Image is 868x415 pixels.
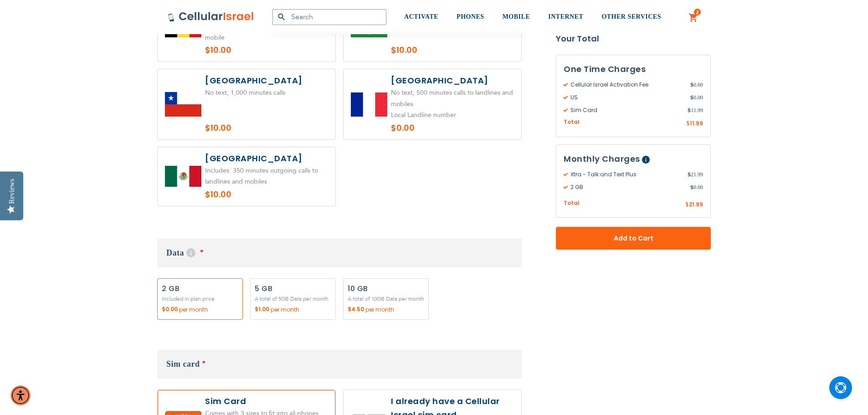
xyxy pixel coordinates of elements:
[688,12,699,23] a: 2
[564,106,688,114] span: Sim Card
[696,9,699,16] span: 2
[556,32,711,46] strong: Your Total
[690,93,703,102] span: 0.00
[688,170,691,179] span: $
[564,81,690,89] span: Cellular Israel Activation Fee
[157,239,522,267] h3: Data
[688,106,703,114] span: 11.99
[404,13,438,20] span: ACTIVATE
[688,170,703,179] span: 21.99
[690,119,703,127] span: 11.99
[548,13,583,20] span: INTERNET
[272,9,386,25] input: Search
[10,385,31,405] div: Accessibility Menu
[564,62,703,76] h3: One Time Charges
[564,199,580,208] span: Total
[642,156,650,164] span: Help
[685,201,689,209] span: $
[690,183,703,191] span: 0.00
[688,106,691,114] span: $
[689,200,703,208] span: 21.99
[586,234,681,243] span: Add to Cart
[690,93,693,102] span: $
[564,93,690,102] span: US
[690,81,693,89] span: $
[686,120,690,128] span: $
[168,11,254,22] img: Cellular Israel Logo
[601,13,661,20] span: OTHER SERVICES
[564,153,640,164] span: Monthly Charges
[186,248,195,257] span: Help
[564,183,690,191] span: 2 GB
[690,183,693,191] span: $
[457,13,484,20] span: PHONES
[166,359,200,369] span: Sim card
[503,13,530,20] span: MOBILE
[8,179,16,204] div: Reviews
[556,227,711,250] button: Add to Cart
[564,170,688,179] span: Xtra - Talk and Text Plus
[564,118,580,127] span: Total
[690,81,703,89] span: 0.00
